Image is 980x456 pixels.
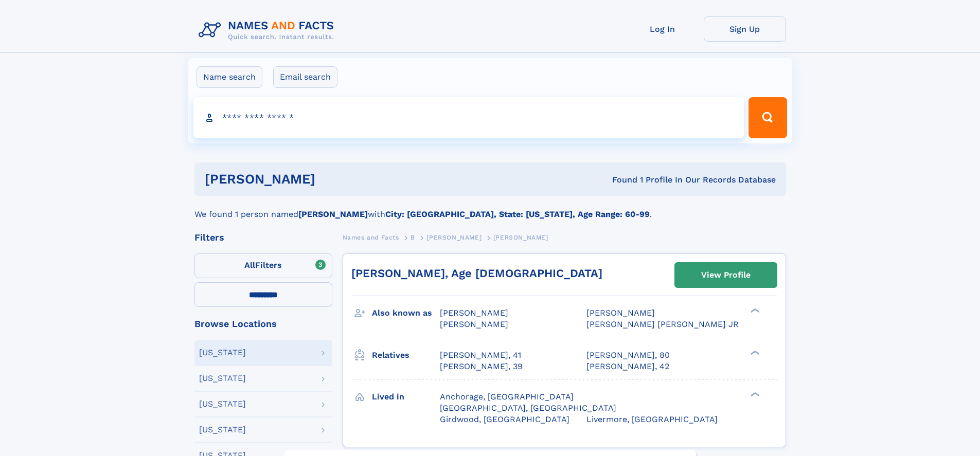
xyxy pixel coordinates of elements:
label: Name search [197,66,262,88]
a: [PERSON_NAME], 42 [586,361,669,372]
a: Sign Up [704,16,786,42]
a: Log In [621,16,704,42]
a: [PERSON_NAME], 80 [586,350,670,361]
div: [US_STATE] [199,374,246,382]
span: [PERSON_NAME] [586,308,655,318]
span: [PERSON_NAME] [PERSON_NAME] JR [586,319,739,329]
h3: Also known as [372,304,440,322]
h3: Lived in [372,388,440,406]
span: Livermore, [GEOGRAPHIC_DATA] [586,414,718,424]
span: B [411,234,415,241]
span: Girdwood, [GEOGRAPHIC_DATA] [440,414,569,424]
span: [PERSON_NAME] [426,234,482,241]
h3: Relatives [372,346,440,364]
div: ❯ [748,391,760,397]
span: [PERSON_NAME] [440,308,508,318]
a: [PERSON_NAME], 39 [440,361,523,372]
img: Logo Names and Facts [194,16,343,44]
span: [PERSON_NAME] [493,234,548,241]
a: Names and Facts [343,231,399,244]
div: [US_STATE] [199,400,246,408]
span: Anchorage, [GEOGRAPHIC_DATA] [440,392,574,402]
div: ❯ [748,349,760,356]
label: Email search [273,66,337,88]
input: search input [193,97,744,138]
div: View Profile [701,263,751,287]
div: ❯ [748,307,760,314]
span: [PERSON_NAME] [440,319,508,329]
div: We found 1 person named with . [194,196,786,221]
a: [PERSON_NAME], 41 [440,350,521,361]
span: [GEOGRAPHIC_DATA], [GEOGRAPHIC_DATA] [440,403,616,413]
b: City: [GEOGRAPHIC_DATA], State: [US_STATE], Age Range: 60-99 [385,209,650,219]
h1: [PERSON_NAME] [205,173,464,186]
div: Found 1 Profile In Our Records Database [464,174,776,186]
span: All [244,260,255,270]
a: [PERSON_NAME] [426,231,482,244]
div: Browse Locations [194,319,332,329]
a: B [411,231,415,244]
a: [PERSON_NAME], Age [DEMOGRAPHIC_DATA] [351,267,602,280]
a: View Profile [675,263,777,287]
div: Filters [194,233,332,242]
b: [PERSON_NAME] [298,209,368,219]
div: [US_STATE] [199,426,246,434]
label: Filters [194,253,332,278]
div: [US_STATE] [199,349,246,357]
button: Search Button [749,97,787,138]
